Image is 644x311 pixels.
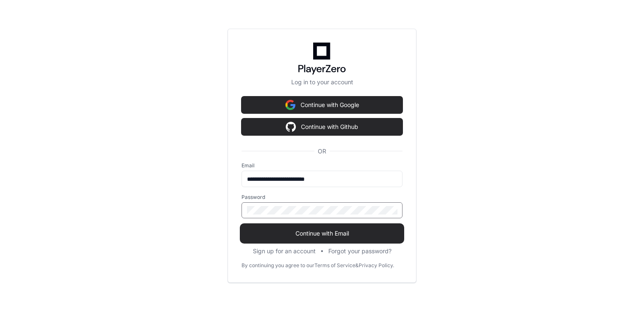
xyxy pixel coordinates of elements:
a: Privacy Policy. [359,262,394,269]
button: Continue with Email [241,225,402,242]
span: Continue with Email [241,229,402,238]
label: Password [241,194,402,201]
a: Terms of Service [314,262,355,269]
div: By continuing you agree to our [241,262,314,269]
button: Sign up for an account [253,247,316,255]
div: & [355,262,359,269]
img: Sign in with google [285,97,295,113]
button: Forgot your password? [328,247,392,255]
label: Email [241,162,402,169]
span: OR [314,147,330,155]
button: Continue with Google [241,97,402,113]
p: Log in to your account [241,78,402,86]
button: Continue with Github [241,118,402,135]
img: Sign in with google [286,118,296,135]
